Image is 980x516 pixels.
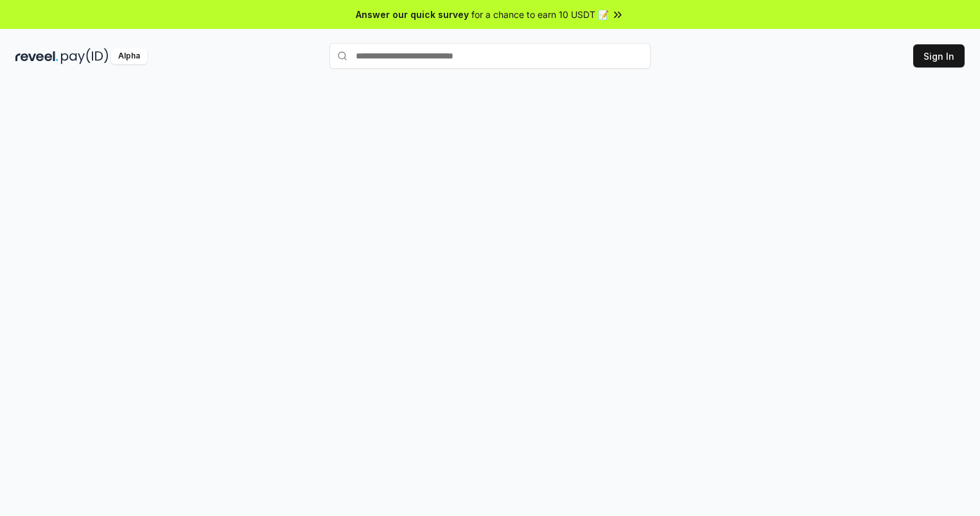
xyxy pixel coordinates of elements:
div: Alpha [111,48,147,64]
img: pay_id [61,48,109,64]
span: Answer our quick survey [356,8,469,21]
button: Sign In [913,44,965,67]
span: for a chance to earn 10 USDT 📝 [471,8,609,21]
img: reveel_dark [15,48,58,64]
